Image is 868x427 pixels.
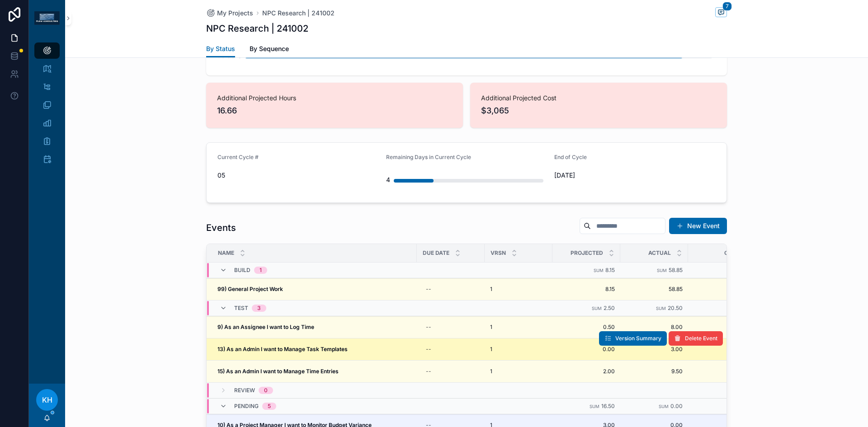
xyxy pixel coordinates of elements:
[217,346,411,353] a: 13) As an Admin I want to Manage Task Templates
[422,320,479,334] a: --
[669,267,683,273] span: 58.85
[668,305,683,311] span: 20.50
[656,306,666,311] small: Sum
[257,305,261,312] div: 3
[490,286,492,293] span: 1
[426,286,431,293] div: --
[670,403,683,409] span: 0.00
[669,331,723,346] button: Delete Event
[669,218,727,234] button: New Event
[264,387,268,394] div: 0
[218,249,234,257] span: Name
[217,104,452,117] span: 16.66
[422,342,479,357] a: --
[234,403,259,410] span: Pending
[689,346,756,353] a: 3.0
[268,403,271,410] div: 5
[615,335,661,342] span: Version Summary
[262,9,335,18] a: NPC Research | 241002
[626,324,683,331] a: 8.00
[592,306,602,311] small: Sum
[724,249,750,257] span: Original
[490,368,492,375] span: 1
[426,368,431,375] div: --
[558,368,615,375] span: 2.00
[594,268,604,273] small: Sum
[558,324,615,331] a: 0.50
[648,249,671,257] span: Actual
[206,44,235,53] span: By Status
[715,7,727,19] button: 7
[601,403,615,409] span: 16.50
[217,368,339,375] strong: 15) As an Admin I want to Manage Time Entries
[599,331,667,346] button: Version Summary
[490,346,547,353] a: 1
[217,286,411,293] a: 99) General Project Work
[423,249,449,257] span: Due Date
[657,268,667,273] small: Sum
[217,346,348,352] strong: 13) As an Admin I want to Manage Task Templates
[490,324,547,331] a: 1
[206,221,236,234] h1: Events
[34,11,60,25] img: App logo
[250,44,289,53] span: By Sequence
[42,394,52,405] span: KH
[490,286,547,293] a: 1
[554,154,587,160] span: End of Cycle
[259,267,262,274] div: 1
[490,324,492,331] span: 1
[386,154,471,160] span: Remaining Days in Current Cycle
[217,94,452,103] span: Additional Projected Hours
[689,286,756,293] a: 27.5
[490,368,547,375] a: 1
[481,94,716,103] span: Additional Projected Cost
[206,9,253,18] a: My Projects
[554,171,716,180] span: [DATE]
[426,324,431,331] div: --
[481,104,716,117] span: $3,065
[659,404,669,409] small: Sum
[626,346,683,353] a: 3.00
[217,154,259,160] span: Current Cycle #
[386,171,390,189] div: 4
[29,36,65,179] div: scrollable content
[234,305,248,312] span: Test
[626,286,683,293] a: 58.85
[234,267,250,274] span: Build
[422,282,479,296] a: --
[605,267,615,273] span: 8.15
[234,387,255,394] span: Review
[426,346,431,353] div: --
[217,368,411,375] a: 15) As an Admin I want to Manage Time Entries
[558,346,615,353] a: 0.00
[217,324,411,331] a: 9) As an Assignee I want to Log Time
[206,41,235,58] a: By Status
[604,305,615,311] span: 2.50
[217,171,379,180] span: 05
[490,346,492,353] span: 1
[217,286,283,292] strong: 99) General Project Work
[689,368,756,375] a: 3.0
[558,286,615,293] a: 8.15
[689,324,756,331] a: 6.0
[250,41,289,59] a: By Sequence
[217,9,253,18] span: My Projects
[590,404,599,409] small: Sum
[722,2,732,11] span: 7
[685,335,717,342] span: Delete Event
[217,324,314,330] strong: 9) As an Assignee I want to Log Time
[491,249,506,257] span: VRSN
[626,368,683,375] a: 9.50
